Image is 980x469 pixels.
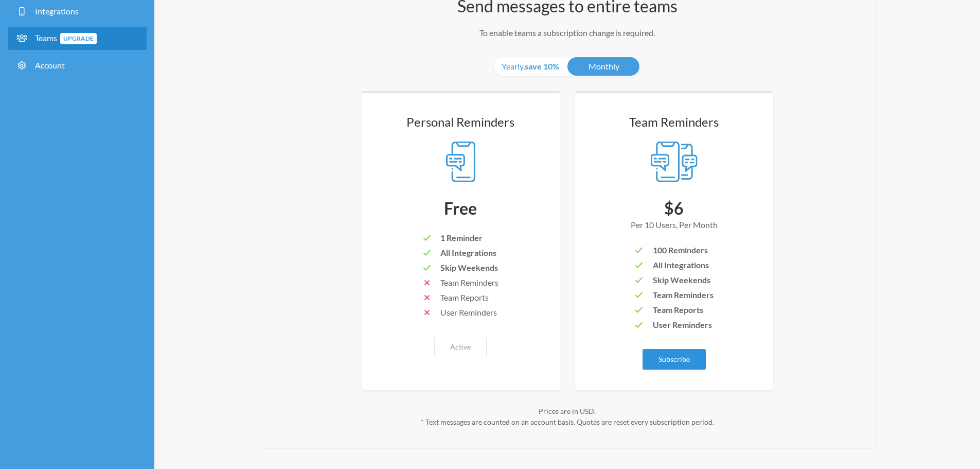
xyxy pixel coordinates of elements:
[643,349,706,370] a: Subscribe
[568,57,640,76] a: Monthly
[596,198,753,219] div: $6
[494,57,566,76] a: Yearly,save 10%
[440,277,498,287] span: Team Reminders
[653,320,712,329] span: User Reminders
[440,263,498,272] span: Skip Weekends
[35,60,65,70] span: Account
[596,219,753,231] div: Per 10 Users, Per Month
[653,275,710,285] span: Skip Weekends
[35,33,97,43] span: Teams
[434,337,487,357] button: Active
[8,54,147,77] a: Account
[653,260,709,270] span: All Integrations
[440,307,497,317] span: User Reminders
[653,245,708,255] span: 100 Reminders
[525,61,559,71] strong: save 10%
[653,290,714,300] span: Team Reminders
[382,198,539,219] div: Free
[8,27,147,50] a: TeamsUpgrade
[382,113,539,131] h3: Personal Reminders
[440,248,496,257] span: All Integrations
[440,292,489,302] span: Team Reports
[440,233,483,242] span: 1 Reminder
[653,305,703,315] span: Team Reports
[35,6,79,16] span: Integrations
[280,406,855,427] div: Prices are in USD. * Text messages are counted on an account basis. Quotas are reset every subscr...
[280,27,855,39] p: To enable teams a subscription change is required.
[596,113,753,131] h3: Team Reminders
[60,33,97,44] span: Upgrade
